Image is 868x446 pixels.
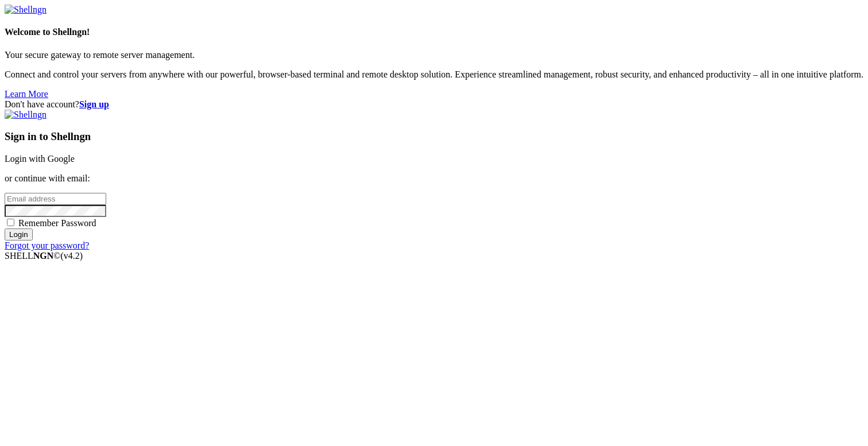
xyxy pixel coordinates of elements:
[79,99,109,109] a: Sign up
[33,251,54,261] b: NGN
[61,251,83,261] span: 4.2.0
[5,99,863,110] div: Don't have account?
[5,173,863,184] p: or continue with email:
[5,241,89,250] a: Forgot your password?
[5,5,46,15] img: Shellngn
[7,219,14,226] input: Remember Password
[5,154,75,164] a: Login with Google
[5,228,33,241] input: Login
[5,27,863,37] h4: Welcome to Shellngn!
[5,50,863,60] p: Your secure gateway to remote server management.
[5,193,106,205] input: Email address
[5,251,83,261] span: SHELL ©
[5,130,863,143] h3: Sign in to Shellngn
[5,69,863,80] p: Connect and control your servers from anywhere with our powerful, browser-based terminal and remo...
[5,110,46,120] img: Shellngn
[18,218,96,228] span: Remember Password
[5,89,48,99] a: Learn More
